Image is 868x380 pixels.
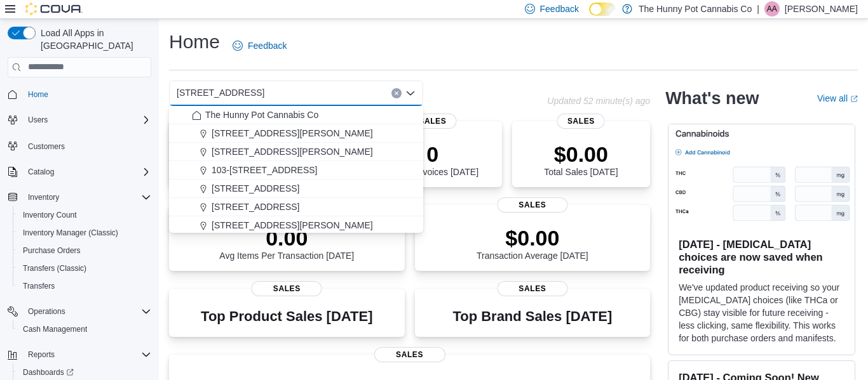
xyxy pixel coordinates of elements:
h3: Top Brand Sales [DATE] [452,309,612,324]
div: Total # Invoices [DATE] [387,141,478,177]
span: Home [23,86,151,102]
span: Users [28,115,48,125]
span: Sales [252,281,322,296]
p: 0.00 [219,225,354,251]
div: Transaction Average [DATE] [477,225,588,261]
span: Inventory [28,192,59,202]
span: [STREET_ADDRESS][PERSON_NAME] [212,145,373,158]
span: Purchase Orders [23,246,81,256]
span: Inventory Count [18,207,151,223]
p: [PERSON_NAME] [785,1,858,16]
span: Feedback [248,39,287,52]
p: 0 [387,141,478,167]
span: Sales [409,114,456,129]
button: Inventory [3,188,156,206]
p: Updated 52 minute(s) ago [547,96,650,106]
span: [STREET_ADDRESS] [212,182,299,195]
button: Home [3,85,156,103]
button: Close list of options [405,88,416,98]
span: [STREET_ADDRESS][PERSON_NAME] [212,219,373,232]
span: Dashboards [23,367,74,377]
a: Transfers [18,278,60,294]
span: Reports [23,347,151,362]
button: [STREET_ADDRESS][PERSON_NAME] [169,216,423,235]
button: [STREET_ADDRESS] [169,198,423,216]
span: Operations [28,306,65,317]
h3: [DATE] - [MEDICAL_DATA] choices are now saved when receiving [679,238,844,276]
h3: Top Product Sales [DATE] [201,309,372,324]
button: Catalog [23,164,59,180]
h2: What's new [665,88,759,108]
button: Inventory [23,190,64,205]
span: Transfers [18,278,151,294]
span: Cash Management [23,324,87,334]
a: Cash Management [18,322,92,337]
span: Dark Mode [589,16,590,16]
button: Reports [3,346,156,364]
span: Catalog [23,164,151,180]
p: We've updated product receiving so your [MEDICAL_DATA] choices (like THCa or CBG) stay visible fo... [679,281,844,344]
button: Clear input [391,88,402,98]
button: Cash Management [13,320,156,338]
div: Avg Items Per Transaction [DATE] [219,225,354,261]
h1: Home [169,29,220,55]
span: Inventory Manager (Classic) [23,228,118,238]
p: $0.00 [544,141,618,167]
span: Inventory Manager (Classic) [18,225,151,240]
span: Load All Apps in [GEOGRAPHIC_DATA] [36,27,151,52]
div: Abirami Asohan [764,1,780,16]
button: Operations [3,303,156,320]
button: Transfers (Classic) [13,259,156,277]
a: Home [23,87,53,102]
span: [STREET_ADDRESS] [177,85,264,100]
p: $0.00 [477,225,588,251]
button: Operations [23,304,71,319]
span: The Hunny Pot Cannabis Co [205,108,318,121]
span: Transfers (Classic) [18,261,151,276]
button: [STREET_ADDRESS][PERSON_NAME] [169,124,423,143]
button: 103-[STREET_ADDRESS] [169,161,423,180]
a: Dashboards [18,365,79,380]
p: The Hunny Pot Cannabis Co [639,1,752,16]
span: Users [23,112,151,128]
span: Catalog [28,167,54,177]
button: Reports [23,347,60,362]
p: | [757,1,759,16]
button: Customers [3,136,156,155]
button: Users [3,111,156,129]
span: Dashboards [18,365,151,380]
svg: External link [850,95,858,103]
span: Customers [23,138,151,154]
span: Transfers (Classic) [23,263,86,273]
button: Transfers [13,277,156,295]
span: [STREET_ADDRESS][PERSON_NAME] [212,127,373,140]
span: Feedback [540,3,579,15]
button: [STREET_ADDRESS] [169,180,423,198]
button: Inventory Manager (Classic) [13,224,156,242]
span: Cash Management [18,322,151,337]
button: [STREET_ADDRESS][PERSON_NAME] [169,143,423,161]
span: Transfers [23,281,55,291]
a: View allExternal link [817,93,858,103]
span: Inventory [23,190,151,205]
button: Purchase Orders [13,242,156,259]
input: Dark Mode [589,3,616,16]
span: [STREET_ADDRESS] [212,200,299,213]
a: Purchase Orders [18,243,86,258]
button: Users [23,112,53,128]
span: Operations [23,304,151,319]
a: Feedback [227,33,292,58]
a: Transfers (Classic) [18,261,92,276]
span: AA [767,1,777,16]
button: The Hunny Pot Cannabis Co [169,106,423,124]
button: Inventory Count [13,206,156,224]
span: Purchase Orders [18,243,151,258]
span: Reports [28,350,55,360]
a: Inventory Manager (Classic) [18,225,123,240]
img: Cova [25,3,83,15]
span: Home [28,89,48,100]
span: Sales [374,347,445,362]
span: Customers [28,141,65,152]
span: Sales [497,197,567,213]
button: Catalog [3,163,156,181]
